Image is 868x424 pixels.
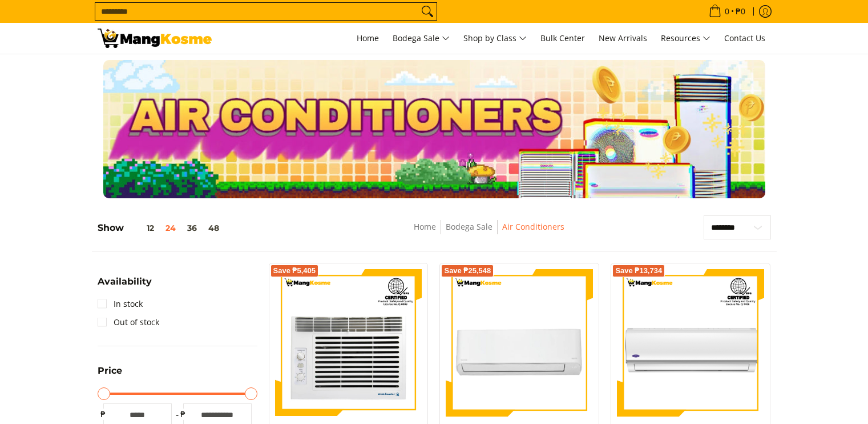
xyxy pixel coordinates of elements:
a: Home [351,23,385,54]
span: ₱ [177,409,189,420]
span: Save ₱5,405 [273,267,316,274]
span: Availability [98,277,152,286]
nav: Breadcrumbs [330,220,647,246]
a: Air Conditioners [502,221,564,232]
span: New Arrivals [599,33,647,43]
button: 24 [160,223,181,233]
a: Contact Us [718,23,771,54]
span: Contact Us [724,33,765,43]
img: Carrier 1.0 HP Optima 3 R32 Split-Type Non-Inverter Air Conditioner (Class A) [617,269,764,417]
span: Save ₱25,548 [444,267,491,274]
a: Bodega Sale [446,221,492,232]
summary: Open [98,366,122,384]
span: ₱0 [734,7,747,15]
h5: Show [98,222,225,234]
a: Shop by Class [458,23,532,54]
a: Bulk Center [535,23,591,54]
img: Bodega Sale Aircon l Mang Kosme: Home Appliances Warehouse Sale [98,29,212,48]
a: Resources [655,23,716,54]
span: Resources [661,31,710,46]
span: 0 [723,7,731,15]
button: 12 [124,223,160,233]
span: Price [98,366,122,375]
button: 48 [203,223,225,233]
button: Search [418,3,437,20]
a: Bodega Sale [387,23,455,54]
img: Kelvinator 0.75 HP Deluxe Eco, Window-Type Air Conditioner (Class A) [275,269,422,417]
a: New Arrivals [593,23,653,54]
button: 36 [181,223,203,233]
a: Home [414,221,436,232]
span: Save ₱13,734 [615,267,662,274]
span: Shop by Class [463,31,527,46]
nav: Main Menu [223,23,771,54]
span: • [705,5,749,18]
span: Bulk Center [540,33,585,43]
span: Bodega Sale [393,31,450,46]
span: Home [357,33,379,43]
summary: Open [98,277,152,295]
a: Out of stock [98,313,159,331]
a: In stock [98,295,143,313]
img: Toshiba 2 HP New Model Split-Type Inverter Air Conditioner (Class A) [446,269,593,417]
span: ₱ [98,409,109,420]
